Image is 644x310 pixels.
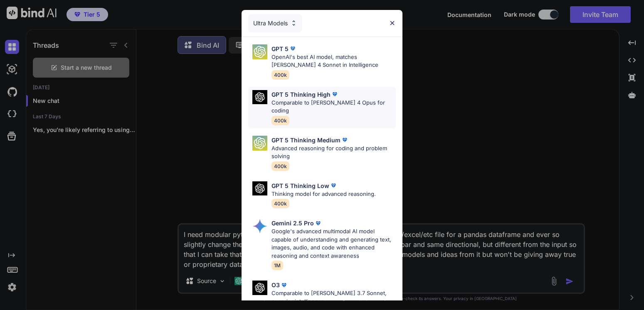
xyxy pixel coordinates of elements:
[271,161,289,171] span: 400k
[252,181,267,196] img: Pick Models
[252,44,267,59] img: Pick Models
[271,136,341,144] p: GPT 5 Thinking Medium
[341,136,349,144] img: premium
[271,199,289,208] span: 400k
[271,261,283,270] span: 1M
[252,281,267,295] img: Pick Models
[314,219,322,227] img: premium
[252,90,267,105] img: Pick Models
[271,53,396,69] p: OpenAI's best AI model, matches [PERSON_NAME] 4 Sonnet in Intelligence
[271,281,280,289] p: O3
[389,20,396,27] img: close
[271,181,329,190] p: GPT 5 Thinking Low
[271,44,289,53] p: GPT 5
[271,70,289,80] span: 400k
[331,90,339,98] img: premium
[252,219,267,234] img: Pick Models
[252,136,267,151] img: Pick Models
[271,289,396,305] p: Comparable to [PERSON_NAME] 3.7 Sonnet, superior intelligence
[271,99,396,115] p: Comparable to [PERSON_NAME] 4 Opus for coding
[290,20,297,27] img: Pick Models
[271,190,376,198] p: Thinking model for advanced reasoning.
[271,144,396,161] p: Advanced reasoning for coding and problem solving
[289,44,297,53] img: premium
[280,281,288,289] img: premium
[271,227,396,260] p: Google's advanced multimodal AI model capable of understanding and generating text, images, audio...
[271,219,314,227] p: Gemini 2.5 Pro
[248,14,302,32] div: Ultra Models
[271,116,289,125] span: 400k
[271,90,331,99] p: GPT 5 Thinking High
[329,181,338,190] img: premium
